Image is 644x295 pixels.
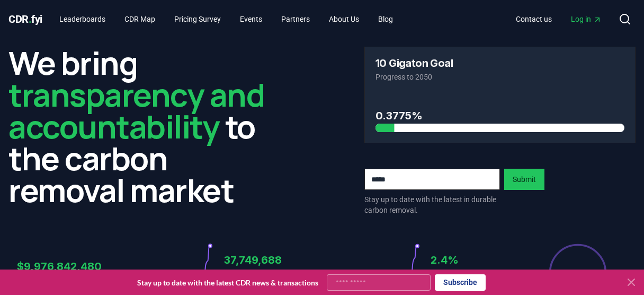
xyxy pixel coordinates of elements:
span: transparency and accountability [8,73,264,148]
span: . [29,13,32,25]
h3: 37,749,688 [224,252,322,268]
a: CDR Map [116,10,164,29]
h3: 2.4% [431,252,529,268]
span: Log in [571,14,602,24]
button: Submit [504,169,544,190]
h2: We bring to the carbon removal market [8,47,280,206]
a: Contact us [507,10,560,29]
a: Pricing Survey [166,10,229,29]
p: of purchases have been delivered [431,268,529,293]
a: CDR.fyi [8,12,42,27]
a: Events [231,10,271,29]
h3: $9,976,842,480 [17,258,115,274]
h3: 10 Gigaton Goal [375,58,453,68]
nav: Main [507,10,610,29]
a: Partners [273,10,318,29]
a: About Us [320,10,368,29]
p: tonnes of CO2 has been sold [224,268,322,293]
h3: 0.3775% [375,108,624,124]
p: Progress to 2050 [375,72,624,82]
nav: Main [51,10,401,29]
a: Log in [562,10,610,29]
span: CDR fyi [8,13,42,25]
a: Leaderboards [51,10,114,29]
a: Blog [370,10,401,29]
p: Stay up to date with the latest in durable carbon removal. [364,194,500,215]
